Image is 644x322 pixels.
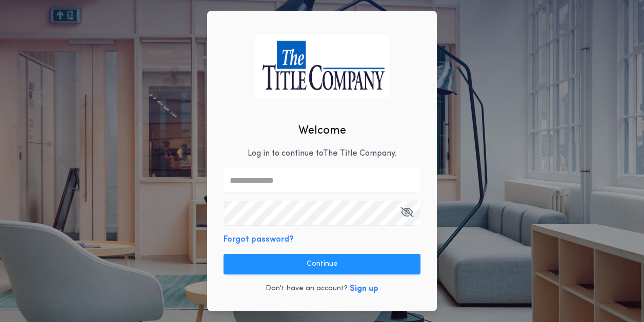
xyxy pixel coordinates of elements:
[266,284,348,294] p: Don't have an account?
[224,254,420,274] button: Continue
[248,147,397,160] p: Log in to continue to The Title Company .
[224,233,294,246] button: Forgot password?
[255,35,389,98] img: logo
[350,283,378,295] button: Sign up
[298,122,346,139] h2: Welcome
